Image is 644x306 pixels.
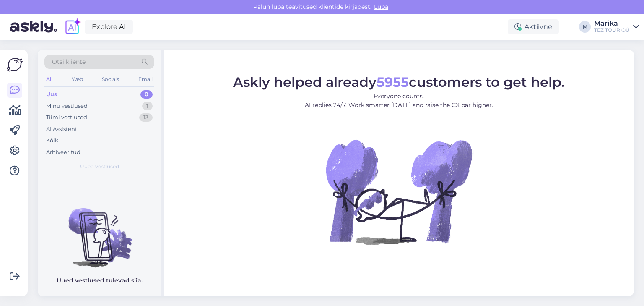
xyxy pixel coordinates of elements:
[85,20,133,34] a: Explore AI
[137,74,154,85] div: Email
[57,276,143,285] p: Uued vestlused tulevad siia.
[377,73,409,90] b: 5955
[38,193,161,269] img: No chats
[100,74,121,85] div: Socials
[46,90,57,99] div: Uus
[139,113,153,122] div: 13
[323,116,474,267] img: No Chat active
[233,73,565,90] span: Askly helped already customers to get help.
[46,148,80,157] div: Arhiveeritud
[64,18,81,36] img: explore-ai
[594,20,630,27] div: Marika
[46,125,77,133] div: AI Assistent
[7,57,23,73] img: Askly Logo
[140,90,153,99] div: 0
[142,102,153,110] div: 1
[508,19,559,34] div: Aktiivne
[594,27,630,34] div: TEZ TOUR OÜ
[70,74,85,85] div: Web
[371,3,391,10] span: Luba
[46,102,88,110] div: Minu vestlused
[44,74,54,85] div: All
[233,92,565,109] p: Everyone counts. AI replies 24/7. Work smarter [DATE] and raise the CX bar higher.
[46,113,87,122] div: Tiimi vestlused
[579,21,591,33] div: M
[594,20,639,34] a: MarikaTEZ TOUR OÜ
[80,163,119,170] span: Uued vestlused
[46,136,58,145] div: Kõik
[52,58,86,66] span: Otsi kliente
